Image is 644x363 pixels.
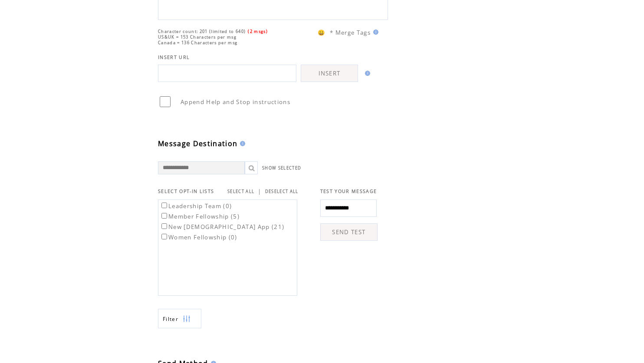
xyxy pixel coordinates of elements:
[262,165,301,171] a: SHOW SELECTED
[158,54,190,60] span: INSERT URL
[371,29,378,35] img: help.gif
[318,29,325,36] span: 😀
[237,141,245,146] img: help.gif
[158,29,246,34] span: Character count: 201 (limited to 640)
[163,315,178,323] span: Show filters
[158,139,237,148] span: Message Destination
[161,234,167,239] input: Women Fellowship (0)
[158,40,237,46] span: Canada = 136 Characters per msg
[183,309,191,329] img: filters.png
[362,71,370,76] img: help.gif
[158,188,214,194] span: SELECT OPT-IN LISTS
[160,223,284,231] label: New [DEMOGRAPHIC_DATA] App (21)
[160,233,237,241] label: Women Fellowship (0)
[258,187,261,195] span: |
[160,202,232,210] label: Leadership Team (0)
[248,29,268,34] span: (2 msgs)
[320,188,377,194] span: TEST YOUR MESSAGE
[160,213,240,220] label: Member Fellowship (5)
[161,213,167,219] input: Member Fellowship (5)
[158,309,201,328] a: Filter
[161,203,167,208] input: Leadership Team (0)
[301,65,358,82] a: INSERT
[161,223,167,229] input: New [DEMOGRAPHIC_DATA] App (21)
[265,189,299,194] a: DESELECT ALL
[320,223,378,241] a: SEND TEST
[330,29,371,36] span: * Merge Tags
[158,34,237,40] span: US&UK = 153 Characters per msg
[181,98,290,106] span: Append Help and Stop instructions
[227,189,254,194] a: SELECT ALL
